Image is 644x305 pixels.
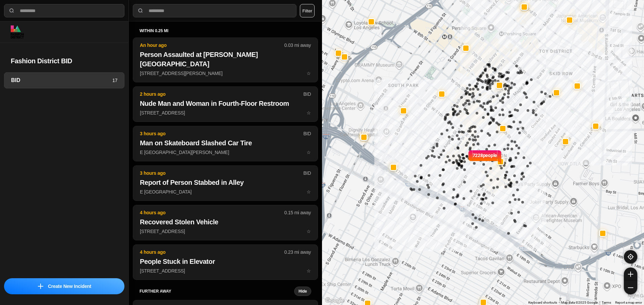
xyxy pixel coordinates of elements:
a: 4 hours ago0.15 mi awayRecovered Stolen Vehicle[STREET_ADDRESS]star [133,228,318,234]
a: 3 hours agoBIDMan on Skateboard Slashed Car TireE [GEOGRAPHIC_DATA][PERSON_NAME]star [133,149,318,155]
img: zoom-in [628,272,633,277]
a: 2 hours agoBIDNude Man and Woman in Fourth-Floor Restroom[STREET_ADDRESS]star [133,110,318,116]
img: Google [324,296,346,305]
button: 3 hours agoBIDMan on Skateboard Slashed Car TireE [GEOGRAPHIC_DATA][PERSON_NAME]star [133,126,318,161]
img: zoom-out [628,285,633,290]
a: Report a map error [615,301,642,304]
p: [STREET_ADDRESS][PERSON_NAME] [140,70,311,77]
h2: Man on Skateboard Slashed Car Tire [140,138,311,148]
p: 0.03 mi away [284,42,311,49]
h5: further away [140,289,294,294]
a: 3 hours agoBIDReport of Person Stabbed in AlleyE [GEOGRAPHIC_DATA]star [133,189,318,195]
h2: Person Assaulted at [PERSON_NAME][GEOGRAPHIC_DATA] [140,50,311,69]
span: Map data ©2025 Google [561,301,598,304]
button: 2 hours agoBIDNude Man and Woman in Fourth-Floor Restroom[STREET_ADDRESS]star [133,86,318,122]
h2: Nude Man and Woman in Fourth-Floor Restroom [140,99,311,108]
button: 4 hours ago0.23 mi awayPeople Stuck in Elevator[STREET_ADDRESS]star [133,244,318,280]
p: BID [303,170,311,176]
p: An hour ago [140,42,284,49]
p: 3 hours ago [140,130,303,137]
p: 0.15 mi away [284,209,311,216]
img: search [137,7,144,14]
p: Create New Incident [48,283,91,290]
button: 4 hours ago0.15 mi awayRecovered Stolen Vehicle[STREET_ADDRESS]star [133,205,318,240]
p: BID [303,91,311,97]
p: 3 hours ago [140,170,303,176]
p: 7228 people [473,152,497,167]
img: icon [38,284,43,289]
img: notch [468,149,473,164]
p: 4 hours ago [140,209,284,216]
h3: BID [11,76,112,84]
button: iconCreate New Incident [4,278,124,294]
button: recenter [624,250,637,263]
img: recenter [628,254,634,260]
button: Keyboard shortcuts [528,300,557,305]
img: notch [497,149,502,164]
button: Hide [294,287,311,296]
small: Hide [299,289,307,294]
a: Open this area in Google Maps (opens a new window) [324,296,346,305]
a: BID17 [4,72,124,88]
p: 17 [112,77,117,84]
span: star [307,71,311,76]
button: 3 hours agoBIDReport of Person Stabbed in AlleyE [GEOGRAPHIC_DATA]star [133,165,318,201]
img: logo [11,25,24,39]
a: 4 hours ago0.23 mi awayPeople Stuck in Elevator[STREET_ADDRESS]star [133,268,318,274]
p: E [GEOGRAPHIC_DATA][PERSON_NAME] [140,149,311,156]
h2: Fashion District BID [11,56,118,66]
span: star [307,268,311,274]
button: An hour ago0.03 mi awayPerson Assaulted at [PERSON_NAME][GEOGRAPHIC_DATA][STREET_ADDRESS][PERSON_... [133,37,318,82]
button: zoom-out [624,281,637,294]
p: 2 hours ago [140,91,303,97]
p: BID [303,130,311,137]
p: [STREET_ADDRESS] [140,109,311,116]
h2: People Stuck in Elevator [140,257,311,266]
h2: Report of Person Stabbed in Alley [140,178,311,187]
p: 4 hours ago [140,249,284,255]
h5: within 0.25 mi [140,28,311,33]
p: 0.23 mi away [284,249,311,255]
button: zoom-in [624,268,637,281]
span: star [307,189,311,195]
button: Filter [300,4,315,17]
p: [STREET_ADDRESS] [140,268,311,274]
span: star [307,150,311,155]
p: [STREET_ADDRESS] [140,228,311,235]
p: E [GEOGRAPHIC_DATA] [140,188,311,195]
img: search [8,7,15,14]
a: Terms (opens in new tab) [602,301,611,304]
a: An hour ago0.03 mi awayPerson Assaulted at [PERSON_NAME][GEOGRAPHIC_DATA][STREET_ADDRESS][PERSON_... [133,70,318,76]
span: star [307,229,311,234]
span: star [307,110,311,116]
h2: Recovered Stolen Vehicle [140,217,311,227]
